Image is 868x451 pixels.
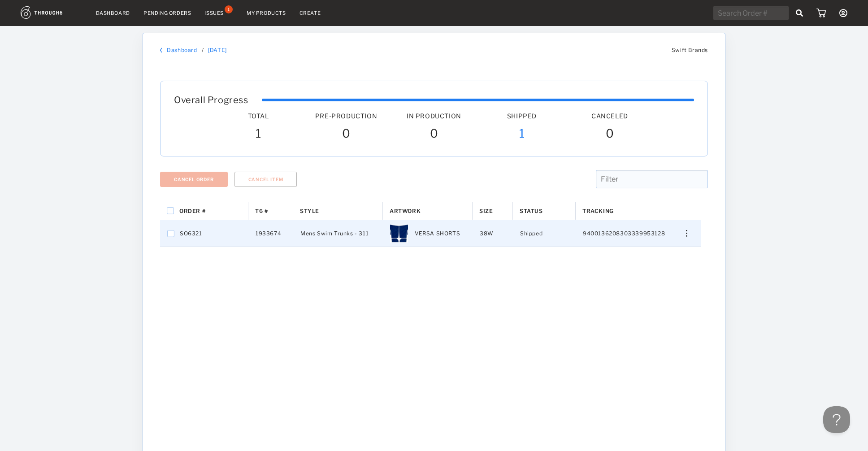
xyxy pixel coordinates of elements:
span: Swift Brands [672,47,708,53]
span: T6 # [255,208,268,214]
img: 3835086-thumb.jpg [390,225,408,243]
span: Tracking [582,208,614,214]
span: Canceled [591,112,628,120]
span: Status [520,208,543,214]
span: 0 [606,126,614,143]
div: / [202,47,204,53]
a: [DATE] [208,47,227,53]
img: logo.1c10ca64.svg [21,6,82,19]
a: Dashboard [167,47,197,53]
span: 1 [256,126,261,143]
span: Mens Swim Trunks - 311 [300,228,369,239]
div: 38W [473,220,513,247]
span: Style [300,208,319,214]
img: back_bracket.f28aa67b.svg [160,48,162,53]
span: 0 [430,126,438,143]
img: meatball_vertical.0c7b41df.svg [686,230,687,237]
span: Shipped [520,228,542,239]
span: Overall Progress [174,95,248,105]
a: 1933674 [256,228,281,239]
span: Cancel Item [248,177,283,182]
span: Shipped [507,112,537,120]
a: Dashboard [96,10,130,16]
div: 1 [225,5,233,13]
a: SO6321 [180,228,202,239]
div: Issues [204,10,224,16]
a: My Products [247,10,286,16]
span: Order # [179,208,205,214]
span: 0 [342,126,351,143]
a: Issues1 [204,9,233,17]
span: Artwork [390,208,421,214]
input: Search Order # [713,6,789,20]
span: Cancel Order [174,177,214,182]
img: icon_cart.dab5cea1.svg [816,9,826,17]
a: Pending Orders [143,10,191,16]
button: Cancel Item [234,172,297,187]
span: In Production [407,112,461,120]
button: Cancel Order [160,172,228,187]
a: Create [299,10,321,16]
span: Size [479,208,493,214]
input: Filter [596,170,708,188]
span: Total [248,112,269,120]
div: Press SPACE to select this row. [160,220,701,247]
span: VERSA SHORTS [415,228,460,239]
span: 9400136208303339953128 [583,228,665,239]
iframe: Toggle Customer Support [823,406,850,433]
span: 1 [519,126,525,143]
span: Pre-Production [315,112,377,120]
